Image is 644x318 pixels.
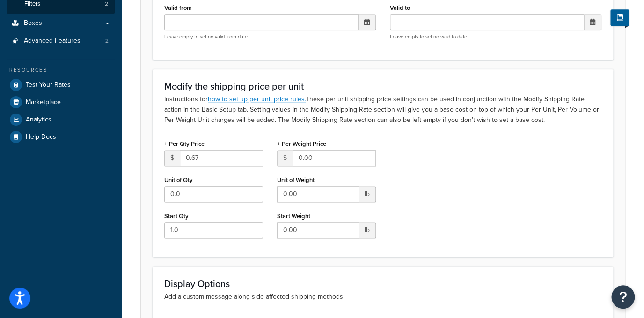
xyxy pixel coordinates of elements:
[390,4,410,11] label: Valid to
[7,32,115,50] a: Advanced Features2
[164,292,601,302] p: Add a custom message along side affected shipping methods
[105,37,109,45] span: 2
[7,111,115,128] a: Analytics
[277,212,310,220] label: Start Weight
[164,33,376,40] p: Leave empty to set no valid from date
[164,94,601,125] p: Instructions for These per unit shipping price settings can be used in conjunction with the Modif...
[359,222,376,238] span: lb
[7,129,115,145] a: Help Docs
[26,98,61,106] span: Marketplace
[7,32,115,50] li: Advanced Features
[164,81,601,91] h3: Modify the shipping price per unit
[208,94,306,104] a: how to set up per unit price rules.
[26,81,71,89] span: Test Your Rates
[610,10,629,26] button: Show Help Docs
[7,66,115,74] div: Resources
[164,140,205,147] label: + Per Qty Price
[164,176,193,183] label: Unit of Qty
[611,285,635,309] button: Open Resource Center
[164,279,601,289] h3: Display Options
[164,4,192,11] label: Valid from
[277,150,293,166] span: $
[7,94,115,111] a: Marketplace
[359,186,376,202] span: lb
[7,76,115,93] a: Test Your Rates
[24,37,80,45] span: Advanced Features
[164,150,180,166] span: $
[277,140,326,147] label: + Per Weight Price
[24,19,42,27] span: Boxes
[390,33,601,40] p: Leave empty to set no valid to date
[7,15,115,32] a: Boxes
[277,176,315,183] label: Unit of Weight
[26,133,56,141] span: Help Docs
[26,116,51,124] span: Analytics
[164,212,189,220] label: Start Qty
